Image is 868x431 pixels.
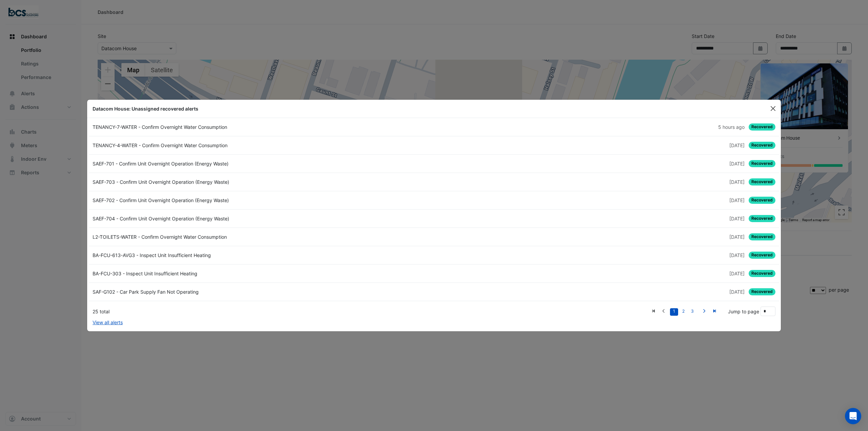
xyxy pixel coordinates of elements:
[729,271,745,276] span: Mon 18-Aug-2025 07:15 NZST
[768,103,778,114] button: Close
[718,124,745,130] span: Mon 08-Sep-2025 02:45 NZST
[88,178,434,185] div: SAEF-703 - Confirm Unit Overnight Operation (Energy Waste)
[729,289,745,295] span: Sat 02-Aug-2025 11:15 NZST
[729,161,745,166] span: Thu 04-Sep-2025 03:00 NZST
[729,216,745,221] span: Thu 04-Sep-2025 03:00 NZST
[729,197,745,203] span: Thu 04-Sep-2025 03:00 NZST
[88,142,434,149] div: TENANCY-4-WATER - Confirm Overnight Water Consumption
[688,308,696,316] a: 3
[749,197,775,204] span: Recovered
[729,142,745,148] span: Fri 05-Sep-2025 03:30 NZST
[729,234,745,240] span: Thu 28-Aug-2025 02:30 NZST
[93,308,648,315] div: 25 total
[88,215,434,222] div: SAEF-704 - Confirm Unit Overnight Operation (Energy Waste)
[93,319,123,326] a: View all alerts
[729,252,745,258] span: Mon 25-Aug-2025 07:15 NZST
[749,123,775,131] span: Recovered
[88,233,434,240] div: L2-TOILETS-WATER - Confirm Overnight Water Consumption
[699,307,709,316] a: Next
[93,106,198,112] b: Datacom House: Unassigned recovered alerts
[749,178,775,185] span: Recovered
[88,123,434,131] div: TENANCY-7-WATER - Confirm Overnight Water Consumption
[749,270,775,277] span: Recovered
[749,142,775,149] span: Recovered
[679,308,687,316] a: 2
[88,197,434,204] div: SAEF-702 - Confirm Unit Overnight Operation (Energy Waste)
[729,179,745,185] span: Thu 04-Sep-2025 03:00 NZST
[88,270,434,277] div: BA-FCU-303 - Inspect Unit Insufficient Heating
[88,252,434,259] div: BA-FCU-613-AVG3 - Inspect Unit Insufficient Heating
[728,308,759,315] label: Jump to page
[749,160,775,167] span: Recovered
[749,252,775,259] span: Recovered
[749,215,775,222] span: Recovered
[88,160,434,167] div: SAEF-701 - Confirm Unit Overnight Operation (Energy Waste)
[749,288,775,295] span: Recovered
[709,307,720,316] a: Last
[845,408,861,424] div: Open Intercom Messenger
[88,288,434,295] div: SAF-G102 - Car Park Supply Fan Not Operating
[749,233,775,240] span: Recovered
[670,308,678,316] a: 1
